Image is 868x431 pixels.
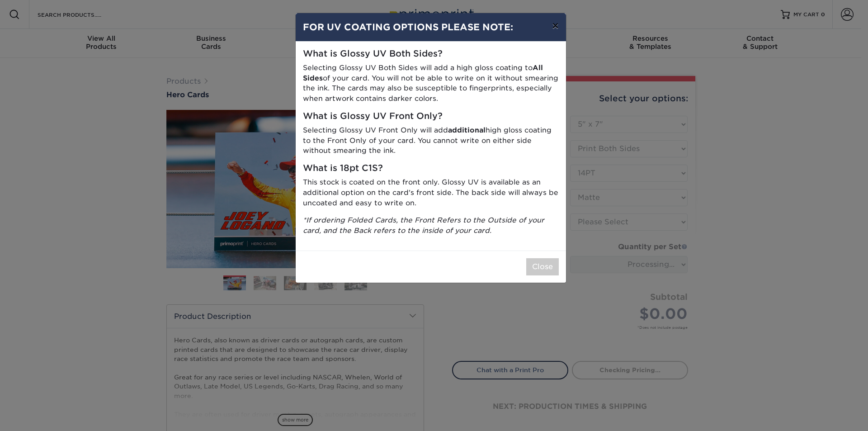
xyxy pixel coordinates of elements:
[303,177,559,208] p: This stock is coated on the front only. Glossy UV is available as an additional option on the car...
[303,125,559,156] p: Selecting Glossy UV Front Only will add high gloss coating to the Front Only of your card. You ca...
[303,216,544,235] i: *If ordering Folded Cards, the Front Refers to the Outside of your card, and the Back refers to t...
[526,258,559,275] button: Close
[303,63,543,82] strong: All Sides
[303,163,559,174] h5: What is 18pt C1S?
[448,126,486,134] strong: additional
[545,13,566,38] button: ×
[303,111,559,122] h5: What is Glossy UV Front Only?
[303,49,559,59] h5: What is Glossy UV Both Sides?
[303,63,559,104] p: Selecting Glossy UV Both Sides will add a high gloss coating to of your card. You will not be abl...
[303,20,559,34] h4: FOR UV COATING OPTIONS PLEASE NOTE:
